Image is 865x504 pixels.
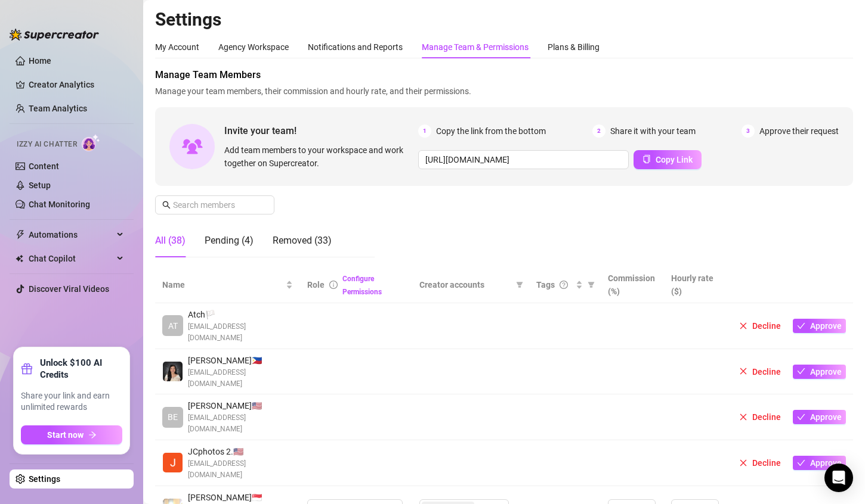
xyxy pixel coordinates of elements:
span: filter [516,281,523,288]
span: close [739,459,747,467]
span: Approve [810,321,842,331]
span: Decline [752,458,781,468]
th: Commission (%) [601,267,664,303]
span: [EMAIL_ADDRESS][DOMAIN_NAME] [188,412,293,435]
div: Plans & Billing [548,41,600,54]
th: Hourly rate ($) [664,267,727,303]
a: Home [29,56,51,66]
span: Izzy AI Chatter [17,139,77,150]
a: Discover Viral Videos [29,284,109,294]
span: Share your link and earn unlimited rewards [21,390,122,413]
span: check [797,413,805,421]
a: Configure Permissions [342,275,382,296]
span: Manage Team Members [155,68,853,82]
span: Copy Link [656,155,693,164]
span: 2 [592,125,605,138]
span: check [797,322,805,330]
span: JCphotos 2. 🇺🇸 [188,445,293,458]
img: Chat Copilot [16,254,23,263]
button: Approve [793,365,846,379]
span: Chat Copilot [29,249,113,268]
th: Name [155,267,300,303]
div: Removed (33) [273,234,332,248]
button: Decline [734,319,786,333]
span: Share it with your team [610,125,696,138]
span: Add team members to your workspace and work together on Supercreator. [224,144,413,170]
button: Decline [734,365,786,379]
button: Copy Link [634,150,702,169]
span: question-circle [560,281,568,289]
span: gift [21,363,33,375]
a: Creator Analytics [29,75,124,94]
span: close [739,322,747,330]
span: Tags [536,278,555,291]
span: [EMAIL_ADDRESS][DOMAIN_NAME] [188,458,293,481]
span: info-circle [329,281,338,289]
div: Open Intercom Messenger [824,463,853,492]
a: Settings [29,474,60,484]
div: Agency Workspace [218,41,289,54]
h2: Settings [155,8,853,31]
span: [PERSON_NAME] 🇵🇭 [188,354,293,367]
a: Chat Monitoring [29,200,90,209]
span: Invite your team! [224,123,418,138]
span: Start now [47,430,84,440]
span: Decline [752,367,781,377]
span: check [797,459,805,467]
span: arrow-right [88,431,97,439]
span: close [739,413,747,421]
span: close [739,367,747,375]
span: Approve [810,367,842,377]
span: 3 [742,125,755,138]
span: Atch 🏳️ [188,308,293,321]
button: Approve [793,319,846,333]
span: Approve [810,458,842,468]
span: [PERSON_NAME] 🇸🇬 [188,491,293,504]
img: logo-BBDzfeDw.svg [10,29,99,41]
button: Decline [734,456,786,470]
img: AI Chatter [82,134,100,151]
span: [EMAIL_ADDRESS][DOMAIN_NAME] [188,321,293,344]
span: Name [162,278,283,291]
button: Approve [793,410,846,424]
button: Approve [793,456,846,470]
div: Manage Team & Permissions [422,41,529,54]
span: filter [588,281,595,288]
div: My Account [155,41,199,54]
button: Start nowarrow-right [21,425,122,444]
strong: Unlock $100 AI Credits [40,357,122,381]
div: Pending (4) [205,234,254,248]
span: filter [585,276,597,294]
span: AT [168,319,178,332]
div: All (38) [155,234,186,248]
span: Role [307,280,325,290]
a: Team Analytics [29,104,87,113]
a: Setup [29,181,51,190]
span: Manage your team members, their commission and hourly rate, and their permissions. [155,85,853,98]
span: Creator accounts [419,278,511,291]
span: Approve [810,412,842,422]
span: check [797,367,805,375]
a: Content [29,161,59,171]
span: BE [168,410,178,424]
span: Copy the link from the bottom [436,125,546,138]
div: Notifications and Reports [308,41,403,54]
span: Decline [752,321,781,331]
span: filter [514,276,526,294]
span: [PERSON_NAME] 🇺🇸 [188,399,293,412]
img: JCphotos 2020 [163,453,183,472]
span: Decline [752,412,781,422]
span: Automations [29,225,113,244]
input: Search members [173,198,258,211]
button: Decline [734,410,786,424]
span: search [162,201,171,209]
span: Approve their request [759,125,839,138]
span: copy [642,155,651,163]
span: thunderbolt [16,230,25,239]
span: [EMAIL_ADDRESS][DOMAIN_NAME] [188,367,293,390]
img: Justine Bairan [163,362,183,381]
span: 1 [418,125,431,138]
